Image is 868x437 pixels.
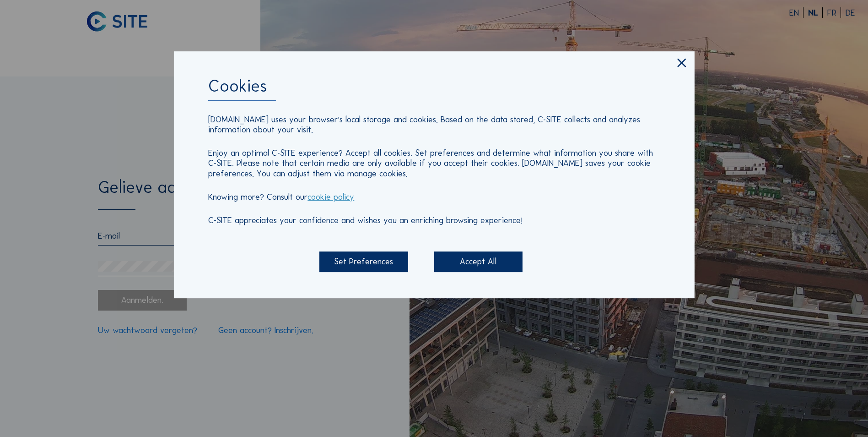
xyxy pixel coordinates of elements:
[307,191,354,202] a: cookie policy
[208,192,659,202] p: Knowing more? Consult our
[208,215,659,225] p: C-SITE appreciates your confidence and wishes you an enriching browsing experience!
[208,115,659,135] p: [DOMAIN_NAME] uses your browser's local storage and cookies. Based on the data stored, C-SITE col...
[208,77,659,101] div: Cookies
[434,251,523,272] div: Accept All
[319,251,408,272] div: Set Preferences
[208,148,659,179] p: Enjoy an optimal C-SITE experience? Accept all cookies. Set preferences and determine what inform...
